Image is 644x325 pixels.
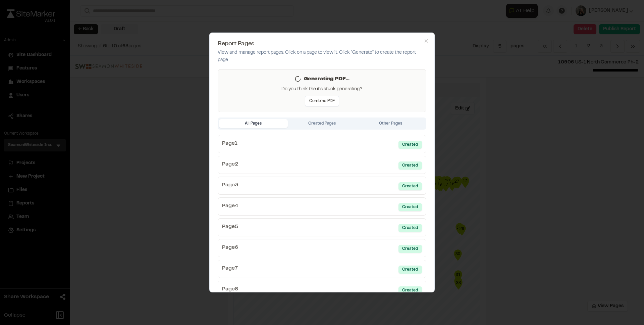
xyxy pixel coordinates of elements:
[398,203,422,211] div: Created
[219,119,288,128] button: All Pages
[218,49,426,64] p: View and manage report pages. Click on a page to view it. Click "Generate" to create the report p...
[222,139,237,149] div: Page 1
[222,264,238,274] div: Page 7
[398,224,422,232] div: Created
[222,243,238,253] div: Page 6
[218,197,426,216] a: Page4Created
[222,181,238,190] div: Page 3
[305,96,339,106] button: Combine PDF
[356,119,425,128] button: Other Pages
[222,160,238,170] div: Page 2
[218,177,426,195] a: Page3Created
[398,266,422,274] div: Created
[398,286,422,294] div: Created
[398,182,422,190] div: Created
[222,223,238,232] div: Page 5
[288,119,357,128] button: Created Pages
[218,218,426,236] a: Page5Created
[218,281,426,299] a: Page8Created
[218,260,426,278] a: Page7Created
[281,86,363,93] p: Do you think the it's stuck generating?
[222,202,238,211] div: Page 4
[218,156,426,174] a: Page2Created
[218,239,426,257] a: Page6Created
[398,245,422,253] div: Created
[398,141,422,149] div: Created
[218,135,426,153] a: Page1Created
[222,285,238,294] div: Page 8
[218,41,426,47] h2: Report Pages
[398,161,422,170] div: Created
[304,75,350,83] span: Generating PDF...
